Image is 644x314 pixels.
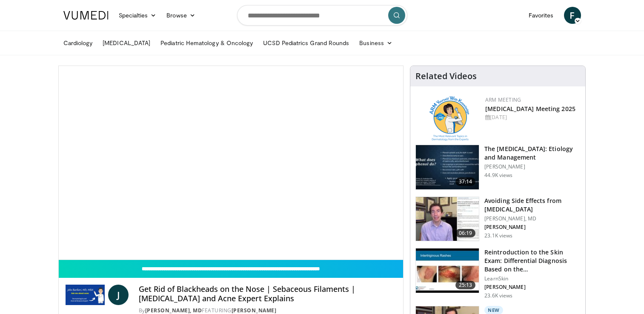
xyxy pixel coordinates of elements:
[484,215,580,222] p: [PERSON_NAME], MD
[429,96,469,141] img: 89a28c6a-718a-466f-b4d1-7c1f06d8483b.png.150x105_q85_autocrop_double_scale_upscale_version-0.2.png
[415,71,477,81] h4: Related Videos
[108,285,129,305] a: J
[155,34,258,51] a: Pediatric Hematology & Oncology
[485,105,575,113] a: [MEDICAL_DATA] Meeting 2025
[455,229,476,237] span: 06:19
[415,197,580,242] a: 06:19 Avoiding Side Effects from [MEDICAL_DATA] [PERSON_NAME], MD [PERSON_NAME] 23.1K views
[484,232,512,239] p: 23.1K views
[485,96,521,103] a: ARM Meeting
[66,285,105,305] img: John Barbieri, MD
[59,66,404,260] video-js: Video Player
[484,172,512,179] p: 44.9K views
[484,275,580,282] p: LearnSkin
[415,145,580,190] a: 37:14 The [MEDICAL_DATA]: Etiology and Management [PERSON_NAME] 44.9K views
[97,34,155,51] a: [MEDICAL_DATA]
[114,7,162,24] a: Specialties
[524,7,559,24] a: Favorites
[416,248,479,293] img: 022c50fb-a848-4cac-a9d8-ea0906b33a1b.150x105_q85_crop-smart_upscale.jpg
[237,5,407,26] input: Search topics, interventions
[484,284,580,291] p: [PERSON_NAME]
[455,281,476,289] span: 25:13
[416,197,479,241] img: 6f9900f7-f6e7-4fd7-bcbb-2a1dc7b7d476.150x105_q85_crop-smart_upscale.jpg
[455,177,476,186] span: 37:14
[484,163,580,170] p: [PERSON_NAME]
[484,248,580,274] h3: Reintroduction to the Skin Exam: Differential Diagnosis Based on the…
[354,34,398,51] a: Business
[139,285,396,303] h4: Get Rid of Blackheads on the Nose | Sebaceous Filaments | [MEDICAL_DATA] and Acne Expert Explains
[258,34,354,51] a: UCSD Pediatrics Grand Rounds
[58,34,98,51] a: Cardiology
[416,145,479,189] img: c5af237d-e68a-4dd3-8521-77b3daf9ece4.150x105_q85_crop-smart_upscale.jpg
[161,7,200,24] a: Browse
[484,197,580,214] h3: Avoiding Side Effects from [MEDICAL_DATA]
[145,307,202,314] a: [PERSON_NAME], MD
[484,224,580,231] p: [PERSON_NAME]
[63,11,109,20] img: VuMedi Logo
[564,7,581,24] a: F
[485,114,578,121] div: [DATE]
[415,248,580,299] a: 25:13 Reintroduction to the Skin Exam: Differential Diagnosis Based on the… LearnSkin [PERSON_NAM...
[484,145,580,162] h3: The [MEDICAL_DATA]: Etiology and Management
[232,307,277,314] a: [PERSON_NAME]
[484,292,512,299] p: 23.6K views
